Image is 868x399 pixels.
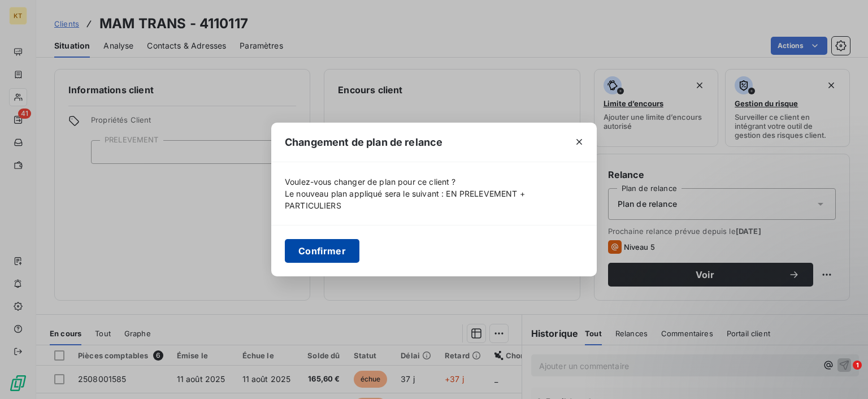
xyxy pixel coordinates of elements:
button: Confirmer [285,239,359,263]
span: Changement de plan de relance [285,135,442,150]
iframe: Intercom live chat [830,361,857,388]
span: 1 [853,361,862,370]
span: Le nouveau plan appliqué sera le suivant : EN PRELEVEMENT + PARTICULIERS [285,188,583,211]
iframe: Intercom notifications message [642,289,868,368]
span: Voulez-vous changer de plan pour ce client ? [285,176,456,188]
